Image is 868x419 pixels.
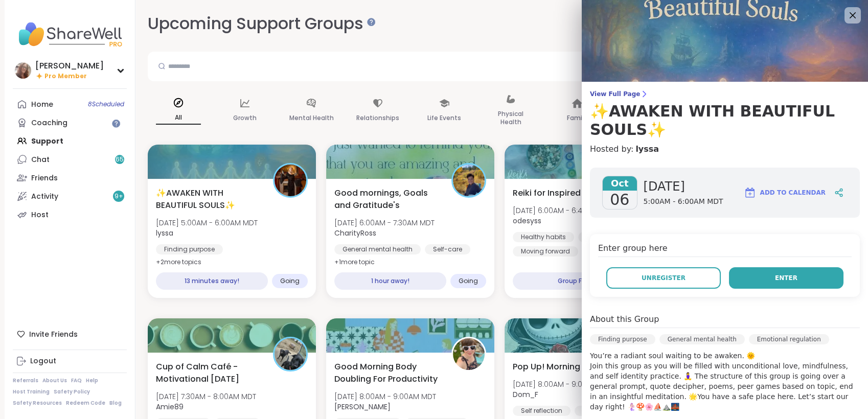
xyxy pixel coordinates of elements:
[86,377,98,384] a: Help
[513,379,614,389] span: [DATE] 8:00AM - 9:00AM MDT
[156,361,262,385] span: Cup of Calm Café - Motivational [DATE]
[156,187,262,212] span: ✨AWAKEN WITH BEAUTIFUL SOULS✨
[578,232,622,242] div: Self-love
[13,187,127,205] a: Activity9+
[513,406,570,416] div: Self reflection
[644,197,723,207] span: 5:00AM - 6:00AM MDT
[590,90,860,98] span: View Full Page
[334,187,440,212] span: Good mornings, Goals and Gratitude's
[644,178,723,195] span: [DATE]
[156,402,184,412] b: Amie89
[610,191,629,209] span: 06
[453,165,485,196] img: CharityRoss
[116,155,124,164] span: 65
[31,210,49,220] div: Host
[289,112,334,124] p: Mental Health
[35,60,104,72] div: [PERSON_NAME]
[275,338,306,370] img: Amie89
[642,273,686,283] span: Unregister
[44,72,87,81] span: Pro Member
[115,192,123,201] span: 9 +
[567,112,587,124] p: Family
[513,187,610,199] span: Reiki for Inspired Action
[66,400,105,407] a: Redeem Code
[775,273,797,283] span: Enter
[744,187,756,199] img: ShareWell Logomark
[13,377,38,384] a: Referrals
[513,205,614,216] span: [DATE] 6:00AM - 6:45AM MDT
[334,361,440,385] span: Good Morning Body Doubling For Productivity
[603,176,637,191] span: Oct
[13,150,127,169] a: Chat65
[760,188,826,197] span: Add to Calendar
[156,218,258,228] span: [DATE] 5:00AM - 6:00AM MDT
[453,338,485,370] img: Adrienne_QueenOfTheDawn
[13,205,127,224] a: Host
[513,246,578,257] div: Moving forward
[513,216,541,226] b: odesyss
[42,377,67,384] a: About Us
[590,102,860,139] h3: ✨AWAKEN WITH BEAUTIFUL SOULS✨
[13,325,127,343] div: Invite Friends
[749,334,829,344] div: Emotional regulation
[575,406,620,416] div: Self-care
[598,242,852,257] h4: Enter group here
[156,272,268,290] div: 13 minutes away!
[148,12,372,35] h2: Upcoming Support Groups
[13,16,127,52] img: ShareWell Nav Logo
[275,165,306,196] img: lyssa
[334,218,435,228] span: [DATE] 6:00AM - 7:30AM MDT
[31,173,58,183] div: Friends
[590,90,860,139] a: View Full Page✨AWAKEN WITH BEAUTIFUL SOULS✨
[590,313,659,325] h4: About this Group
[590,351,860,412] p: You’re a radiant soul waiting to be awaken. 🌞 Join this group as you will be filled with uncondit...
[280,277,300,285] span: Going
[30,356,56,366] div: Logout
[334,391,436,402] span: [DATE] 8:00AM - 9:00AM MDT
[13,169,127,187] a: Friends
[156,228,173,238] b: lyssa
[459,277,478,285] span: Going
[13,388,50,395] a: Host Training
[513,232,574,242] div: Healthy habits
[513,272,634,290] div: Group Full
[31,192,58,202] div: Activity
[71,377,82,384] a: FAQ
[31,100,53,110] div: Home
[156,244,223,254] div: Finding purpose
[54,388,90,395] a: Safety Policy
[425,244,470,254] div: Self-care
[109,400,122,407] a: Blog
[112,120,120,128] iframe: Spotlight
[156,391,256,402] span: [DATE] 7:30AM - 8:00AM MDT
[513,361,617,373] span: Pop Up! Morning Session!
[334,272,446,290] div: 1 hour away!
[367,18,375,26] iframe: Spotlight
[13,95,127,113] a: Home8Scheduled
[88,100,124,108] span: 8 Scheduled
[13,352,127,370] a: Logout
[156,111,201,125] p: All
[659,334,745,344] div: General mental health
[31,118,67,128] div: Coaching
[729,267,843,289] button: Enter
[13,113,127,132] a: Coaching
[233,112,257,124] p: Growth
[334,244,421,254] div: General mental health
[334,228,376,238] b: CharityRoss
[606,267,721,289] button: Unregister
[488,108,533,128] p: Physical Health
[15,62,31,79] img: dodi
[356,112,399,124] p: Relationships
[635,143,659,155] a: lyssa
[334,402,391,412] b: [PERSON_NAME]
[739,180,830,205] button: Add to Calendar
[427,112,461,124] p: Life Events
[13,400,62,407] a: Safety Resources
[590,143,860,155] h4: Hosted by:
[513,389,538,400] b: Dom_F
[590,334,655,344] div: Finding purpose
[31,155,50,165] div: Chat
